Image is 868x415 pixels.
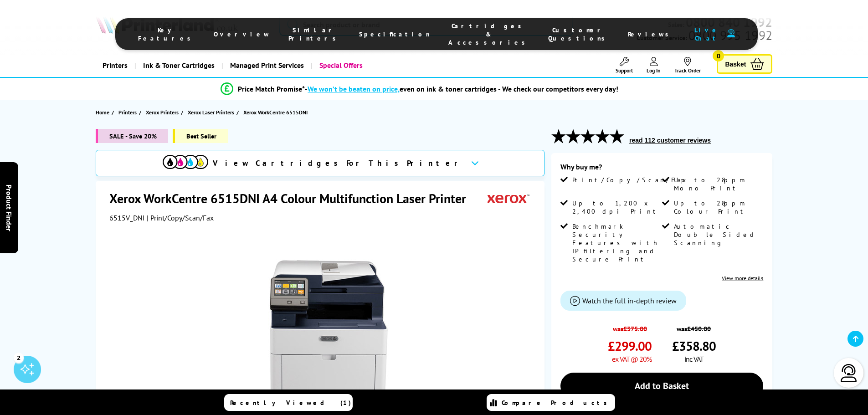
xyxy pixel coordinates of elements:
[238,84,305,93] span: Price Match Promise*
[608,338,652,354] span: £299.00
[96,108,112,117] a: Home
[560,162,763,176] div: Why buy me?
[717,54,772,74] a: Basket 0
[109,190,475,207] h1: Xerox WorkCentre 6515DNI A4 Colour Multifunction Laser Printer
[305,84,618,93] div: - even on ink & toner cartridges - We check our competitors every day!
[727,29,735,38] img: user-headset-duotone.svg
[722,275,763,282] a: View more details
[608,320,652,333] span: was
[214,30,270,38] span: Overview
[560,373,763,399] a: Add to Basket
[173,129,228,143] span: Best Seller
[674,176,761,192] span: Up to 28ppm Mono Print
[163,155,208,169] img: cmyk-icon.svg
[488,190,529,207] img: Xerox
[74,81,765,97] li: modal_Promise
[616,67,633,74] span: Support
[612,354,652,364] span: ex VAT @ 20%
[448,22,530,46] span: Cartridges & Accessories
[311,54,370,77] a: Special Offers
[616,57,633,74] a: Support
[674,199,761,215] span: Up to 28ppm Colour Print
[213,158,463,168] span: View Cartridges For This Printer
[359,30,430,38] span: Specification
[572,176,689,184] span: Print/Copy/Scan/Fax
[623,324,647,333] strike: £375.00
[692,26,723,42] span: Live Chat
[221,54,311,77] a: Managed Print Services
[243,109,308,116] span: Xerox WorkCentre 6515DNI
[138,26,195,42] span: Key Features
[5,184,14,231] span: Product Finder
[146,108,179,117] span: Xerox Printers
[674,222,761,247] span: Automatic Double Sided Scanning
[572,222,660,263] span: Benchmark Security Features with IP filtering and Secure Print
[572,199,660,215] span: Up to 1,200 x 2,400 dpi Print
[582,296,677,305] span: Watch the full in-depth review
[118,108,137,117] span: Printers
[687,324,711,333] strike: £450.00
[118,108,139,117] a: Printers
[548,26,610,42] span: Customer Questions
[502,399,612,407] span: Compare Products
[674,57,701,74] a: Track Order
[188,108,236,117] a: Xerox Laser Printers
[627,136,714,144] button: read 112 customer reviews
[146,108,181,117] a: Xerox Printers
[288,26,341,42] span: Similar Printers
[725,58,746,70] span: Basket
[672,338,716,354] span: £358.80
[143,54,215,77] span: Ink & Toner Cartridges
[134,54,221,77] a: Ink & Toner Cartridges
[840,364,858,382] img: user-headset-light.svg
[14,353,24,363] div: 2
[224,394,353,411] a: Recently Viewed (1)
[147,213,214,222] span: | Print/Copy/Scan/Fax
[713,50,724,61] span: 0
[308,84,400,93] span: We won’t be beaten on price,
[96,54,134,77] a: Printers
[628,30,673,38] span: Reviews
[230,399,351,407] span: Recently Viewed (1)
[647,67,661,74] span: Log In
[647,57,661,74] a: Log In
[487,394,615,411] a: Compare Products
[109,213,145,222] span: 6515V_DNI
[96,108,109,117] span: Home
[96,129,168,143] span: SALE - Save 20%
[188,108,234,117] span: Xerox Laser Printers
[672,320,716,333] span: was
[684,354,704,364] span: inc VAT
